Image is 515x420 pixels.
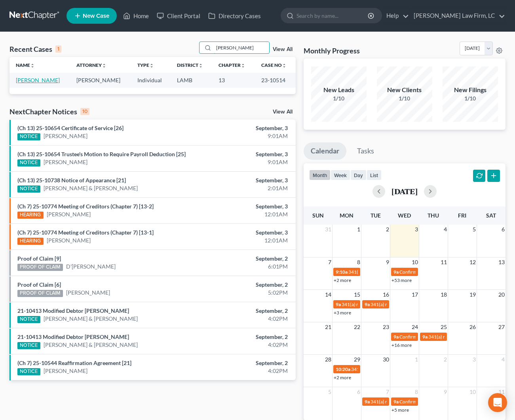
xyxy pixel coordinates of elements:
[336,269,348,275] span: 9:10a
[119,9,153,23] a: Home
[472,225,477,234] span: 5
[443,225,448,234] span: 4
[469,257,477,267] span: 12
[309,170,331,180] button: month
[30,63,35,68] i: unfold_more
[356,257,361,267] span: 8
[17,255,61,262] a: Proof of Claim [9]
[17,133,40,140] div: NOTICE
[312,212,324,219] span: Sun
[469,290,477,299] span: 19
[382,322,390,332] span: 23
[17,159,40,166] div: NOTICE
[17,307,129,314] a: 21-10413 Modified Debtor [PERSON_NAME]
[204,9,265,23] a: Directory Cases
[203,255,287,263] div: September, 2
[311,95,367,102] div: 1/10
[324,290,332,299] span: 14
[399,399,489,405] span: Confirmation hearing for [PERSON_NAME]
[47,210,91,218] a: [PERSON_NAME]
[356,387,361,397] span: 6
[153,9,204,23] a: Client Portal
[261,62,287,68] a: Case Nounfold_more
[414,225,419,234] span: 3
[385,257,390,267] span: 9
[304,46,360,55] h3: Monthly Progress
[486,212,496,219] span: Sat
[255,73,296,87] td: 23-10514
[411,257,419,267] span: 10
[350,142,381,160] a: Tasks
[203,281,287,289] div: September, 2
[385,387,390,397] span: 7
[377,85,432,95] div: New Clients
[410,9,505,23] a: [PERSON_NAME] Law Firm, LC
[55,45,61,53] div: 1
[203,184,287,192] div: 2:01AM
[17,290,63,297] div: PROOF OF CLAIM
[336,301,341,307] span: 9a
[17,151,186,157] a: (Ch 13) 25-10654 Trustee's Motion to Require Payroll Deduction [25]
[203,176,287,184] div: September, 3
[327,257,332,267] span: 7
[331,170,350,180] button: week
[414,387,419,397] span: 8
[44,158,87,166] a: [PERSON_NAME]
[469,322,477,332] span: 26
[382,290,390,299] span: 16
[393,399,399,405] span: 9a
[17,342,40,349] div: NOTICE
[219,62,245,68] a: Chapterunfold_more
[353,290,361,299] span: 15
[334,375,351,380] a: +2 more
[149,63,154,68] i: unfold_more
[10,107,89,116] div: NextChapter Notices
[203,359,287,367] div: September, 2
[311,85,367,95] div: New Leads
[66,289,110,297] a: [PERSON_NAME]
[353,322,361,332] span: 22
[17,229,154,236] a: (Ch 7) 25-10774 Meeting of Creditors (Chapter 7) [13-1]
[273,47,293,52] a: View All
[17,212,44,219] div: HEARING
[498,322,505,332] span: 27
[44,341,138,349] a: [PERSON_NAME] & [PERSON_NAME]
[76,62,106,68] a: Attorneyunfold_more
[353,355,361,364] span: 29
[469,387,477,397] span: 10
[458,212,466,219] span: Fri
[498,387,505,397] span: 11
[443,95,498,102] div: 1/10
[131,73,171,87] td: Individual
[351,366,428,372] span: 341(a) meeting for [PERSON_NAME]
[371,301,447,307] span: 341(a) meeting for [PERSON_NAME]
[17,203,154,210] a: (Ch 7) 25-10774 Meeting of Creditors (Chapter 7) [13-2]
[17,238,44,245] div: HEARING
[203,367,287,375] div: 4:02PM
[411,322,419,332] span: 24
[498,290,505,299] span: 20
[17,185,40,193] div: NOTICE
[488,393,507,412] div: Open Intercom Messenger
[348,269,425,275] span: 341(a) meeting for [PERSON_NAME]
[17,281,61,288] a: Proof of Claim [6]
[304,142,346,160] a: Calendar
[203,341,287,349] div: 4:02PM
[296,8,369,23] input: Search by name...
[44,315,138,323] a: [PERSON_NAME] & [PERSON_NAME]
[203,263,287,271] div: 6:01PM
[365,399,370,405] span: 9a
[44,132,87,140] a: [PERSON_NAME]
[371,399,447,405] span: 341(a) meeting for [PERSON_NAME]
[203,229,287,236] div: September, 3
[391,187,418,195] h2: [DATE]
[498,257,505,267] span: 13
[422,334,428,340] span: 9a
[17,177,126,184] a: (Ch 13) 25-10738 Notice of Appearance [21]
[16,77,60,83] a: [PERSON_NAME]
[327,387,332,397] span: 5
[350,170,367,180] button: day
[212,73,255,87] td: 13
[334,310,351,316] a: +3 more
[367,170,382,180] button: list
